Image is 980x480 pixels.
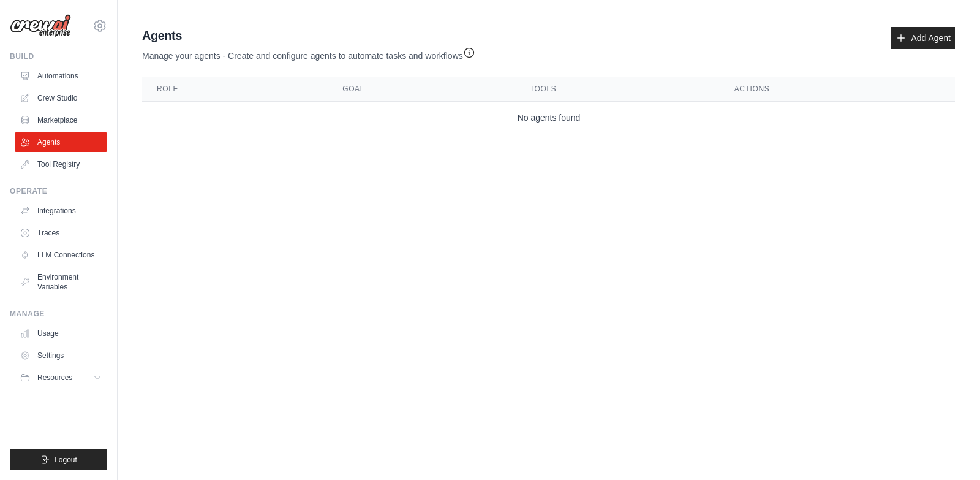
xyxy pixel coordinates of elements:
a: LLM Connections [15,245,107,265]
th: Role [142,77,328,102]
h2: Agents [142,27,475,44]
a: Agents [15,132,107,152]
button: Resources [15,368,107,387]
div: Build [10,51,107,61]
th: Tools [515,77,720,102]
img: Logo [10,14,71,37]
td: No agents found [142,102,956,134]
a: Marketplace [15,110,107,130]
span: Resources [37,373,72,383]
th: Goal [328,77,515,102]
a: Automations [15,66,107,86]
a: Environment Variables [15,267,107,297]
a: Integrations [15,201,107,221]
span: Logout [55,455,77,465]
a: Add Agent [891,27,956,49]
p: Manage your agents - Create and configure agents to automate tasks and workflows [142,44,475,62]
a: Settings [15,346,107,365]
div: Manage [10,309,107,319]
div: Operate [10,186,107,196]
a: Tool Registry [15,154,107,174]
a: Usage [15,324,107,343]
th: Actions [720,77,956,102]
a: Traces [15,223,107,243]
a: Crew Studio [15,88,107,108]
button: Logout [10,449,107,470]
